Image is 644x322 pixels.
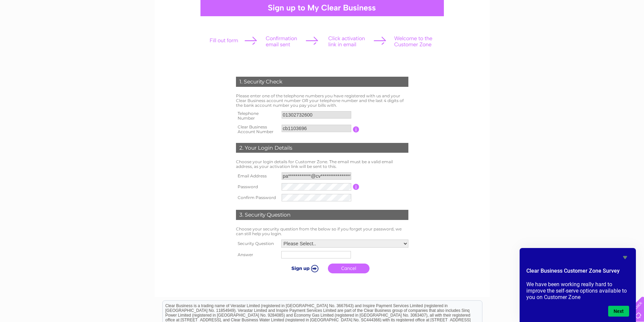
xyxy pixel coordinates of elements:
button: Next question [608,306,629,317]
div: Clear Business Customer Zone Survey [526,253,629,317]
a: Water [549,29,562,34]
p: We have been working really hard to improve the self-serve options available to you on Customer Zone [526,281,629,300]
a: Cancel [328,264,369,273]
a: Energy [566,29,581,34]
div: 2. Your Login Details [236,143,408,153]
th: Clear Business Account Number [234,123,280,136]
div: Clear Business is a trading name of Verastar Limited (registered in [GEOGRAPHIC_DATA] No. 3667643... [163,4,482,33]
th: Password [234,181,280,192]
td: Choose your security question from the below so if you forget your password, we can still help yo... [234,225,410,238]
td: Please enter one of the telephone numbers you have registered with us and your Clear Business acc... [234,92,410,109]
td: Choose your login details for Customer Zone. The email must be a valid email address, as your act... [234,158,410,171]
div: 3. Security Question [236,210,408,220]
th: Email Address [234,171,280,181]
a: Contact [623,29,640,34]
button: Hide survey [621,253,629,262]
th: Telephone Number [234,109,280,123]
a: Telecoms [585,29,605,34]
a: Blog [610,29,619,34]
input: Information [353,126,359,132]
th: Confirm Password [234,192,280,203]
input: Information [353,184,359,190]
a: 0333 014 3131 [517,3,563,12]
h2: Clear Business Customer Zone Survey [526,267,629,278]
div: 1. Security Check [236,77,408,87]
th: Security Question [234,238,280,249]
img: logo.png [23,18,57,38]
input: Submit [283,264,325,273]
th: Answer [234,249,280,260]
